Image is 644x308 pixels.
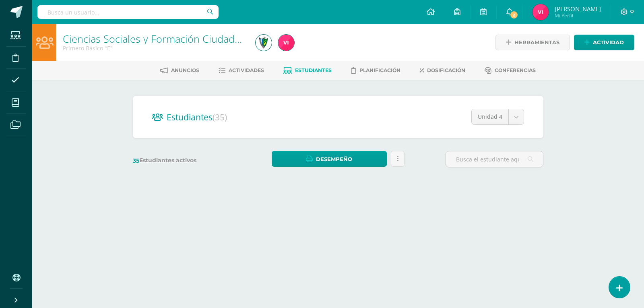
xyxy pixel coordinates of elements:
[63,44,246,52] div: Primero Básico 'E'
[278,35,294,51] img: 3970a2f8d91ad8cd50ae57891372588b.png
[295,67,332,73] span: Estudiantes
[219,64,264,77] a: Actividades
[514,35,559,50] span: Herramientas
[574,35,634,50] a: Actividad
[63,32,338,45] a: Ciencias Sociales y Formación Ciudadana e Interculturalidad
[533,4,549,20] img: 3970a2f8d91ad8cd50ae57891372588b.png
[420,64,465,77] a: Dosificación
[37,5,219,19] input: Busca un usuario...
[256,35,272,51] img: 1b281a8218983e455f0ded11b96ffc56.png
[133,157,231,164] label: Estudiantes activos
[478,109,502,124] span: Unidad 4
[555,5,601,13] span: [PERSON_NAME]
[229,67,264,73] span: Actividades
[171,67,199,73] span: Anuncios
[351,64,400,77] a: Planificación
[495,67,536,73] span: Conferencias
[593,35,624,50] span: Actividad
[283,64,332,77] a: Estudiantes
[272,151,386,167] a: Desempeño
[213,112,227,123] span: (35)
[472,109,524,124] a: Unidad 4
[485,64,536,77] a: Conferencias
[359,67,400,73] span: Planificación
[63,33,246,44] h1: Ciencias Sociales y Formación Ciudadana e Interculturalidad
[510,10,518,19] span: 2
[167,112,227,123] span: Estudiantes
[160,64,199,77] a: Anuncios
[427,67,465,73] span: Dosificación
[495,35,570,50] a: Herramientas
[446,151,543,167] input: Busca el estudiante aquí...
[133,157,139,164] span: 35
[316,152,352,167] span: Desempeño
[555,12,601,19] span: Mi Perfil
